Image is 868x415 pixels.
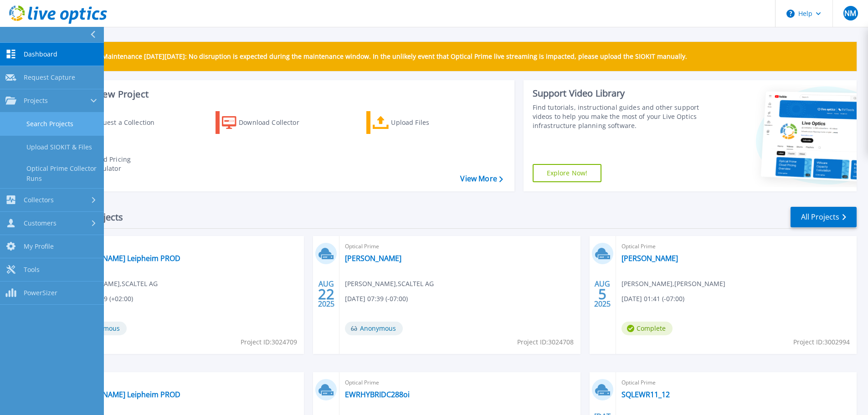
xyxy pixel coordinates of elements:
div: Request a Collection [91,113,164,132]
span: Collectors [24,196,54,204]
span: Complete [621,322,673,335]
span: 5 [598,290,606,298]
span: NM [844,10,856,17]
span: Optical Prime [345,378,575,388]
h3: Start a New Project [65,89,503,99]
a: Upload Files [366,111,468,134]
a: EWRHYBRIDC288oi [345,390,410,399]
a: [PERSON_NAME] Leipheim PROD [69,254,180,263]
span: Optical Prime [621,241,851,251]
span: [PERSON_NAME] , SCALTEL AG [345,279,434,289]
span: Optical Prime [69,241,298,251]
a: Download Collector [216,111,317,134]
span: Tools [24,266,40,274]
div: AUG 2025 [594,277,611,311]
a: Explore Now! [533,164,602,182]
span: Projects [24,97,48,105]
span: [DATE] 07:39 (-07:00) [345,294,408,304]
a: Request a Collection [65,111,166,134]
span: Project ID: 3002994 [793,337,850,347]
span: Optical Prime [621,378,851,388]
div: Find tutorials, instructional guides and other support videos to help you make the most of your L... [533,103,703,130]
span: PowerSizer [24,289,57,297]
span: Project ID: 3024708 [517,337,574,347]
span: Optical Prime [345,241,575,251]
span: [PERSON_NAME] , SCALTEL AG [69,279,158,289]
span: 22 [318,290,334,298]
span: Dashboard [24,50,57,58]
span: Customers [24,219,56,227]
a: [PERSON_NAME] [621,254,678,263]
div: Upload Files [391,113,464,132]
span: [DATE] 01:41 (-07:00) [621,294,684,304]
a: All Projects [791,207,857,227]
p: Scheduled Maintenance [DATE][DATE]: No disruption is expected during the maintenance window. In t... [68,53,687,60]
span: Project ID: 3024709 [241,337,297,347]
div: AUG 2025 [318,277,335,311]
span: [PERSON_NAME] , [PERSON_NAME] [621,279,725,289]
div: Download Collector [239,113,312,132]
a: Cloud Pricing Calculator [65,153,166,175]
a: SQLEWR11_12 [621,390,670,399]
span: Anonymous [345,322,403,335]
a: [PERSON_NAME] Leipheim PROD [69,390,180,399]
a: View More [460,174,503,183]
span: Request Capture [24,73,75,82]
span: My Profile [24,242,54,251]
span: Optical Prime [69,378,298,388]
div: Support Video Library [533,87,703,99]
a: [PERSON_NAME] [345,254,401,263]
div: Cloud Pricing Calculator [89,155,162,173]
